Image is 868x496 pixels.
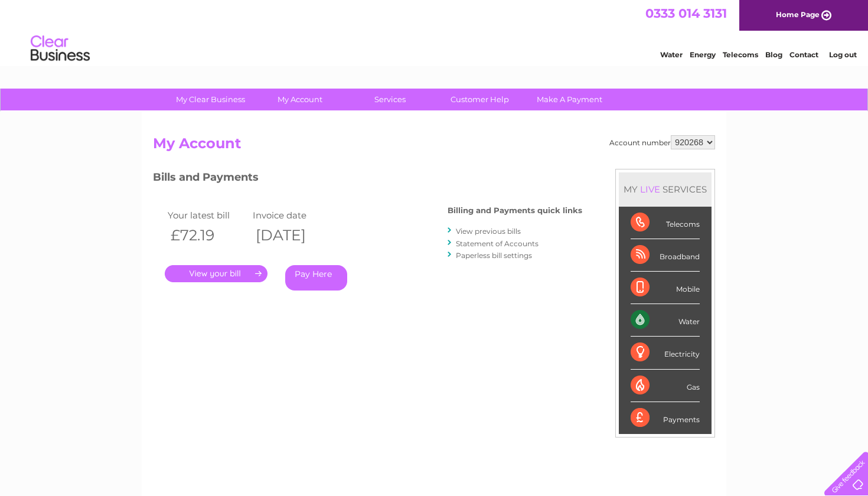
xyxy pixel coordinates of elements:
a: Customer Help [431,89,528,110]
div: Telecoms [631,207,700,239]
a: Paperless bill settings [456,251,532,260]
div: Electricity [631,337,700,369]
div: Clear Business is a trading name of Verastar Limited (registered in [GEOGRAPHIC_DATA] No. 3667643... [156,6,714,57]
div: Water [631,304,700,337]
div: Gas [631,370,700,402]
a: Services [341,89,439,110]
div: Broadband [631,239,700,272]
div: Account number [609,135,715,149]
a: Contact [789,50,818,59]
a: View previous bills [456,227,521,236]
td: Invoice date [250,207,335,223]
a: My Clear Business [162,89,259,110]
a: 0333 014 3131 [645,6,727,21]
img: logo.png [30,31,90,67]
h3: Bills and Payments [153,169,582,190]
a: . [165,265,267,282]
a: Statement of Accounts [456,239,539,248]
a: Blog [765,50,782,59]
a: Water [660,50,683,59]
h4: Billing and Payments quick links [448,206,582,215]
div: Payments [631,402,700,434]
a: Energy [690,50,716,59]
div: MY SERVICES [619,172,712,206]
a: Telecoms [723,50,758,59]
a: Log out [829,50,857,59]
div: Mobile [631,272,700,304]
h2: My Account [153,135,715,158]
th: [DATE] [250,223,335,247]
div: LIVE [638,184,663,195]
a: Make A Payment [521,89,618,110]
a: Pay Here [285,265,347,291]
td: Your latest bill [165,207,250,223]
a: My Account [252,89,349,110]
th: £72.19 [165,223,250,247]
